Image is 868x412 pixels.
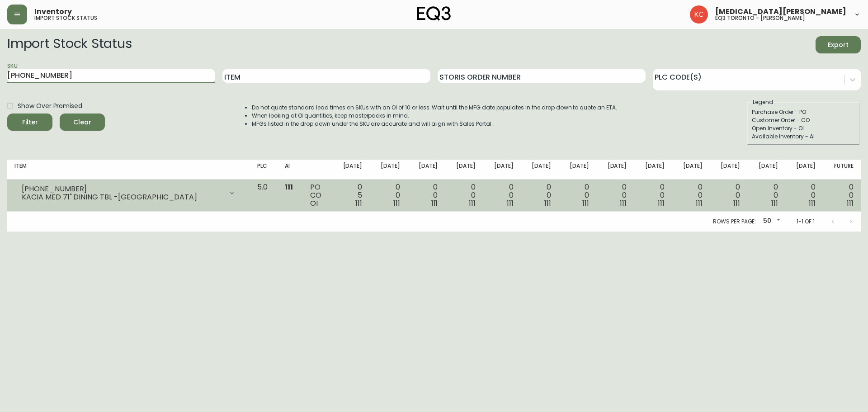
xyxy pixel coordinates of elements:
span: [MEDICAL_DATA][PERSON_NAME] [715,8,846,15]
div: 0 0 [755,183,778,208]
h5: eq3 toronto - [PERSON_NAME] [715,15,805,21]
th: [DATE] [596,160,634,180]
li: Do not quote standard lead times on SKUs with an OI of 10 or less. Wait until the MFG date popula... [252,104,617,112]
th: [DATE] [747,160,785,180]
th: [DATE] [785,160,823,180]
div: 0 0 [377,183,400,208]
th: [DATE] [521,160,559,180]
h5: import stock status [34,15,97,21]
span: 111 [393,198,400,208]
div: 0 0 [604,183,627,208]
div: 0 0 [830,183,854,208]
span: 111 [733,198,740,208]
div: 0 0 [679,183,703,208]
legend: Legend [752,98,774,106]
img: logo [417,6,451,21]
div: [PHONE_NUMBER]KACIA MED 71" DINING TBL -[GEOGRAPHIC_DATA] [14,183,243,203]
div: 0 0 [566,183,589,208]
div: 0 0 [793,183,816,208]
h2: Import Stock Status [7,36,132,53]
span: 111 [658,198,665,208]
div: 0 0 [528,183,552,208]
span: 111 [544,198,551,208]
span: 111 [847,198,854,208]
div: 0 0 [717,183,740,208]
p: Rows per page: [713,218,756,226]
div: PO CO [310,183,325,208]
span: OI [310,198,318,208]
div: Customer Order - CO [752,116,855,124]
div: Purchase Order - PO [752,108,855,116]
li: When looking at OI quantities, keep masterpacks in mind. [252,112,617,120]
div: 50 [759,214,782,229]
th: [DATE] [483,160,521,180]
img: 6487344ffbf0e7f3b216948508909409 [690,5,708,24]
span: Inventory [34,8,72,15]
span: Show Over Promised [18,101,82,111]
div: 0 0 [415,183,438,208]
span: Clear [67,117,98,128]
p: 1-1 of 1 [797,218,815,226]
div: Available Inventory - AI [752,133,855,141]
span: Export [823,39,854,51]
span: 111 [431,198,438,208]
button: Clear [60,114,105,131]
th: Item [7,160,250,180]
th: [DATE] [369,160,407,180]
div: 0 0 [641,183,665,208]
th: [DATE] [634,160,672,180]
div: 0 0 [490,183,514,208]
span: 111 [582,198,589,208]
th: [DATE] [672,160,710,180]
th: [DATE] [332,160,370,180]
button: Export [816,36,861,53]
li: MFGs listed in the drop down under the SKU are accurate and will align with Sales Portal. [252,120,617,128]
th: Future [823,160,861,180]
div: Open Inventory - OI [752,124,855,133]
td: 5.0 [250,180,278,212]
span: 111 [469,198,476,208]
th: AI [278,160,303,180]
div: [PHONE_NUMBER] [22,185,223,193]
span: 111 [620,198,627,208]
span: 111 [696,198,703,208]
div: 0 5 [339,183,363,208]
span: 111 [355,198,362,208]
th: [DATE] [445,160,483,180]
th: [DATE] [558,160,596,180]
span: 111 [809,198,816,208]
span: 111 [285,182,293,192]
button: Filter [7,114,52,131]
th: [DATE] [709,160,747,180]
span: 111 [771,198,778,208]
div: KACIA MED 71" DINING TBL -[GEOGRAPHIC_DATA] [22,193,223,201]
th: PLC [250,160,278,180]
span: 111 [507,198,514,208]
th: [DATE] [407,160,445,180]
div: 0 0 [452,183,476,208]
